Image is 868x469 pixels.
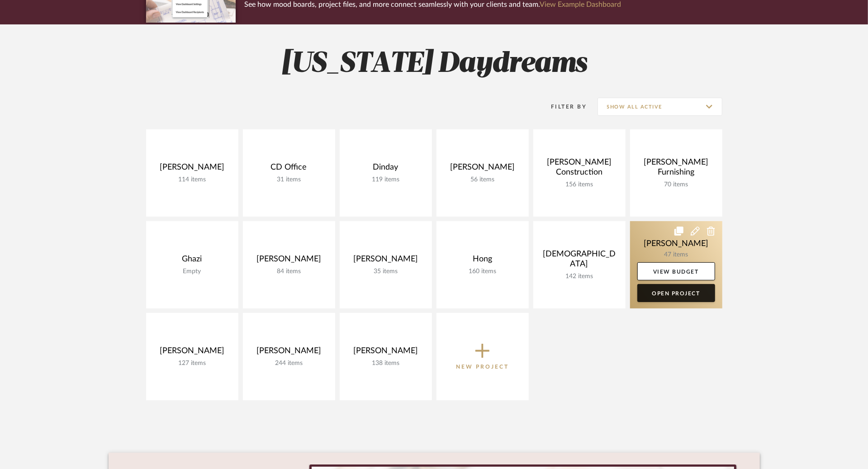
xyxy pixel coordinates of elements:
[444,162,522,176] div: [PERSON_NAME]
[250,360,328,367] div: 244 items
[153,268,231,275] div: Empty
[541,273,618,280] div: 142 items
[347,346,425,360] div: [PERSON_NAME]
[250,162,328,176] div: CD Office
[541,157,618,181] div: [PERSON_NAME] Construction
[540,102,587,111] div: Filter By
[540,1,621,8] a: View Example Dashboard
[347,254,425,268] div: [PERSON_NAME]
[444,176,522,184] div: 56 items
[541,181,618,189] div: 156 items
[153,176,231,184] div: 114 items
[436,313,529,400] button: New Project
[637,181,715,189] div: 70 items
[153,346,231,360] div: [PERSON_NAME]
[153,254,231,268] div: Ghazi
[541,249,618,273] div: [DEMOGRAPHIC_DATA]
[347,162,425,176] div: Dinday
[637,157,715,181] div: [PERSON_NAME] Furnishing
[444,268,522,275] div: 160 items
[347,360,425,367] div: 138 items
[250,268,328,275] div: 84 items
[347,268,425,275] div: 35 items
[153,162,231,176] div: [PERSON_NAME]
[637,262,715,280] a: View Budget
[250,254,328,268] div: [PERSON_NAME]
[444,254,522,268] div: Hong
[109,47,760,81] h2: [US_STATE] Daydreams
[153,360,231,367] div: 127 items
[250,346,328,360] div: [PERSON_NAME]
[637,284,715,302] a: Open Project
[250,176,328,184] div: 31 items
[347,176,425,184] div: 119 items
[456,362,509,371] p: New Project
